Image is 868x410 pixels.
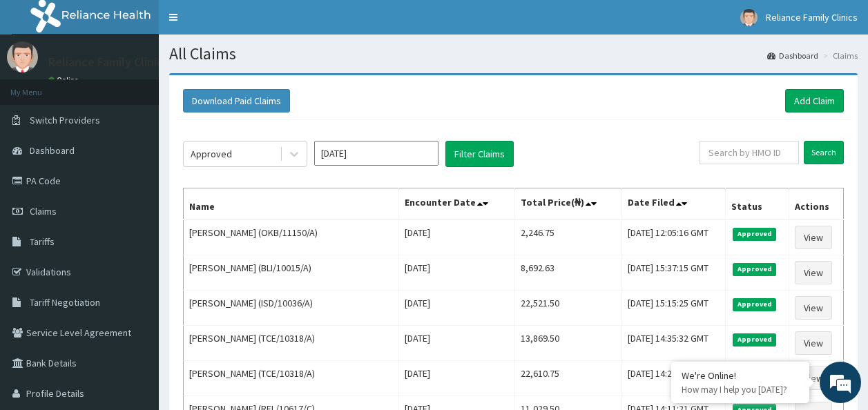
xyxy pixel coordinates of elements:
[399,326,515,361] td: [DATE]
[48,75,81,85] a: Online
[733,228,776,240] span: Approved
[795,367,832,390] a: View
[169,45,858,63] h1: All Claims
[30,114,100,126] span: Switch Providers
[183,89,290,113] button: Download Paid Claims
[399,188,515,220] th: Encounter Date
[514,291,621,326] td: 22,521.50
[622,188,726,220] th: Date Filed
[184,219,399,255] td: [PERSON_NAME] (OKB/11150/A)
[804,141,844,164] input: Search
[399,291,515,326] td: [DATE]
[514,255,621,291] td: 8,692.63
[795,226,832,249] a: View
[30,296,100,309] span: Tariff Negotiation
[622,219,726,255] td: [DATE] 12:05:16 GMT
[30,144,75,157] span: Dashboard
[514,219,621,255] td: 2,246.75
[184,291,399,326] td: [PERSON_NAME] (ISD/10036/A)
[445,141,514,167] button: Filter Claims
[766,11,858,23] span: Reliance Family Clinics
[314,141,438,166] input: Select Month and Year
[184,361,399,396] td: [PERSON_NAME] (TCE/10318/A)
[48,56,168,68] p: Reliance Family Clinics
[820,50,858,61] li: Claims
[733,263,776,275] span: Approved
[184,326,399,361] td: [PERSON_NAME] (TCE/10318/A)
[30,205,57,217] span: Claims
[399,255,515,291] td: [DATE]
[733,333,776,346] span: Approved
[191,147,232,161] div: Approved
[184,255,399,291] td: [PERSON_NAME] (BLI/10015/A)
[795,261,832,284] a: View
[789,188,843,220] th: Actions
[184,188,399,220] th: Name
[399,361,515,396] td: [DATE]
[30,235,55,248] span: Tariffs
[7,41,38,72] img: User Image
[785,89,844,113] a: Add Claim
[740,9,758,26] img: User Image
[622,291,726,326] td: [DATE] 15:15:25 GMT
[514,188,621,220] th: Total Price(₦)
[622,361,726,396] td: [DATE] 14:23:34 GMT
[726,188,789,220] th: Status
[733,298,776,311] span: Approved
[399,219,515,255] td: [DATE]
[622,255,726,291] td: [DATE] 15:37:15 GMT
[682,369,799,382] div: We're Online!
[767,50,818,61] a: Dashboard
[700,141,799,164] input: Search by HMO ID
[795,331,832,355] a: View
[514,326,621,361] td: 13,869.50
[622,326,726,361] td: [DATE] 14:35:32 GMT
[514,361,621,396] td: 22,610.75
[795,296,832,320] a: View
[682,384,799,396] p: How may I help you today?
